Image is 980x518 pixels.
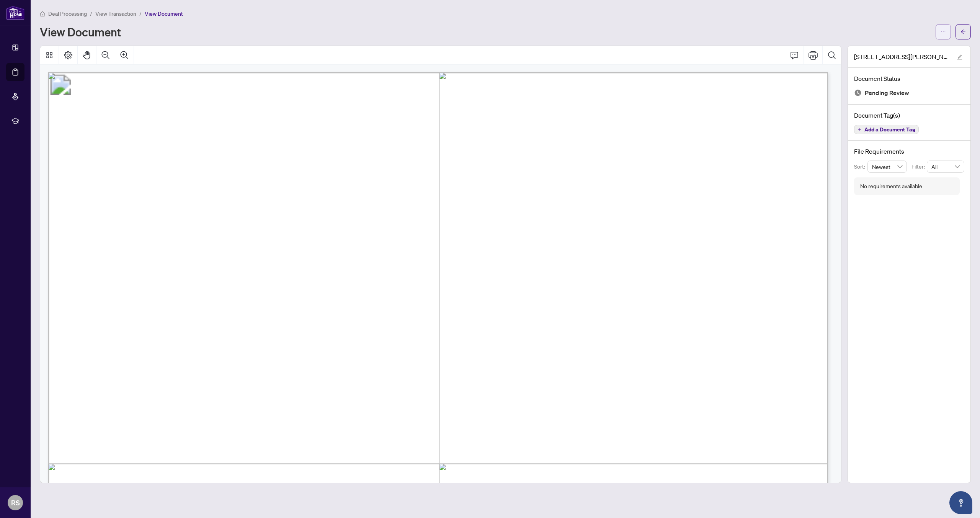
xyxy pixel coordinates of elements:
button: Add a Document Tag [854,125,919,134]
span: View Document [145,10,183,17]
span: arrow-left [960,29,966,34]
span: ellipsis [941,29,946,34]
button: Open asap [949,491,972,514]
h4: Document Tag(s) [854,111,964,120]
img: logo [6,6,24,20]
p: Sort: [854,162,867,171]
h4: File Requirements [854,147,964,156]
h4: Document Status [854,74,964,83]
span: edit [957,54,962,60]
p: Filter: [911,162,927,171]
span: RS [11,497,20,508]
li: / [139,9,142,18]
h1: View Document [40,26,121,38]
img: Document Status [854,89,862,97]
li: / [90,9,92,18]
span: plus [857,128,861,131]
span: All [931,161,960,172]
span: Newest [872,161,903,172]
span: home [40,11,45,16]
span: View Transaction [95,10,136,17]
span: Add a Document Tag [864,127,915,132]
span: [STREET_ADDRESS][PERSON_NAME]-Trade sheet-Rafal to review.pdf [854,52,950,61]
div: No requirements available [860,182,922,190]
span: Pending Review [865,88,909,98]
span: Deal Processing [48,10,87,17]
